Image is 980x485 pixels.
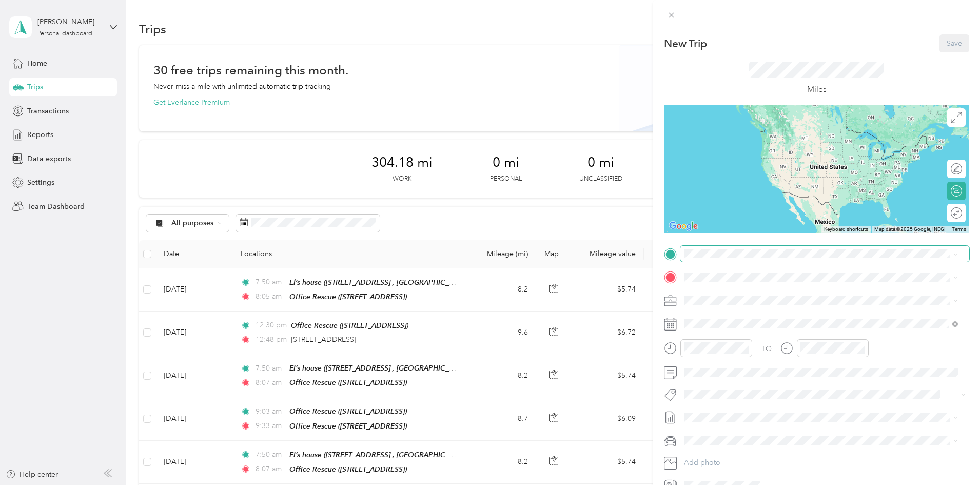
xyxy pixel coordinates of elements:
span: Map data ©2025 Google, INEGI [874,226,946,232]
p: New Trip [664,36,707,51]
button: Add photo [680,456,969,470]
button: Keyboard shortcuts [824,226,868,233]
iframe: Everlance-gr Chat Button Frame [923,428,980,485]
p: Miles [807,83,827,96]
div: TO [761,343,772,354]
a: Open this area in Google Maps (opens a new window) [667,220,700,233]
img: Google [667,220,700,233]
